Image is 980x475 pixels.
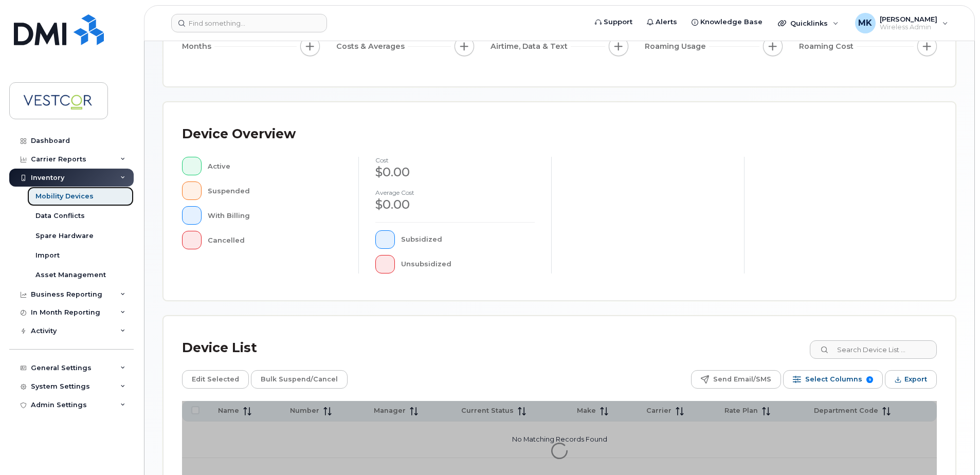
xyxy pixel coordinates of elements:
[182,335,257,361] div: Device List
[375,196,535,213] div: $0.00
[684,12,770,32] a: Knowledge Base
[208,157,342,175] div: Active
[858,17,872,29] span: MK
[491,41,571,52] span: Airtime, Data & Text
[182,121,296,148] div: Device Overview
[251,370,348,389] button: Bulk Suspend/Cancel
[848,13,955,33] div: Matt Kilburn
[401,230,535,249] div: Subsidized
[885,370,937,389] button: Export
[182,370,249,389] button: Edit Selected
[790,19,828,27] span: Quicklinks
[810,340,937,359] input: Search Device List ...
[645,41,709,52] span: Roaming Usage
[375,157,535,163] h4: cost
[805,372,862,387] span: Select Columns
[880,23,937,31] span: Wireless Admin
[192,372,239,387] span: Edit Selected
[604,17,632,27] span: Support
[401,255,535,273] div: Unsubsidized
[588,12,640,32] a: Support
[261,372,338,387] span: Bulk Suspend/Cancel
[208,181,342,200] div: Suspended
[375,163,535,181] div: $0.00
[713,372,771,387] span: Send Email/SMS
[208,206,342,225] div: With Billing
[904,372,927,387] span: Export
[880,15,937,23] span: [PERSON_NAME]
[691,370,781,389] button: Send Email/SMS
[771,13,846,33] div: Quicklinks
[799,41,857,52] span: Roaming Cost
[783,370,883,389] button: Select Columns 9
[336,41,408,52] span: Costs & Averages
[640,12,684,32] a: Alerts
[171,14,327,32] input: Find something...
[182,41,214,52] span: Months
[866,376,873,383] span: 9
[700,17,763,27] span: Knowledge Base
[375,189,535,196] h4: Average cost
[208,231,342,249] div: Cancelled
[656,17,677,27] span: Alerts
